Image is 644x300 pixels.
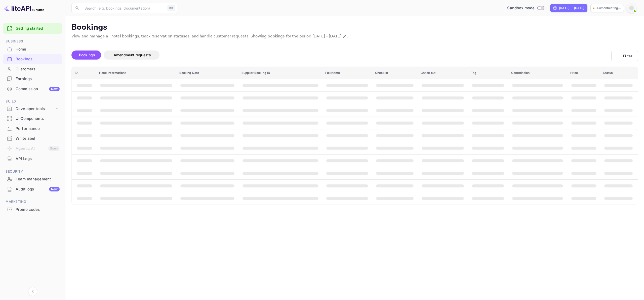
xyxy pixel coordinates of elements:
div: [DATE] — [DATE] [559,6,584,10]
a: Getting started [16,26,60,31]
div: Audit logs [16,186,60,192]
div: Earnings [3,74,62,84]
span: Marketing [3,199,62,205]
a: UI Components [3,114,62,123]
a: Home [3,44,62,54]
p: View and manage all hotel bookings, track reservation statuses, and handle customer requests. Sho... [71,33,638,39]
div: API Logs [16,156,60,162]
div: UI Components [3,114,62,124]
div: Developer tools [3,105,62,113]
a: Performance [3,124,62,133]
a: Promo codes [3,205,62,214]
div: Bookings [3,54,62,64]
div: Home [16,46,60,52]
button: Filter [611,51,638,61]
th: Hotel informations [96,67,176,79]
div: Customers [16,66,60,72]
th: Check out [418,67,468,79]
button: Collapse navigation [28,287,37,296]
th: ID [72,67,96,79]
span: Amendment requests [114,53,151,57]
a: Earnings [3,74,62,83]
div: account-settings tabs [71,51,611,60]
span: Bookings [79,53,95,57]
th: Commission [508,67,567,79]
span: Business [3,39,62,44]
th: Supplier Booking ID [238,67,323,79]
th: Status [600,67,638,79]
th: Tag [468,67,508,79]
a: Audit logsNew [3,184,62,194]
a: Whitelabel [3,134,62,143]
div: API Logs [3,154,62,164]
div: New [49,187,60,191]
div: New [49,87,60,91]
a: Team management [3,174,62,184]
div: Getting started [3,23,62,34]
div: Whitelabel [16,136,60,141]
div: Bookings [16,56,60,62]
div: UI Components [16,116,60,122]
div: Promo codes [3,205,62,215]
div: Developer tools [16,106,55,112]
a: Bookings [3,54,62,64]
th: Check in [372,67,418,79]
div: Performance [16,126,60,132]
img: LiteAPI logo [4,4,44,12]
th: Full Name [322,67,372,79]
th: Price [567,67,600,79]
p: Authenticating... [596,6,621,10]
input: Search (e.g. bookings, documentation) [82,3,166,13]
div: Earnings [16,76,60,82]
table: booking table [72,67,638,205]
div: Performance [3,124,62,134]
span: Security [3,169,62,174]
span: Build [3,99,62,104]
div: ⌘K [168,5,175,11]
span: [DATE] - [DATE] [312,34,341,39]
div: Switch to Production mode [505,5,546,11]
a: API Logs [3,154,62,163]
th: Booking Date [176,67,238,79]
a: Customers [3,64,62,74]
p: Bookings [71,22,638,32]
a: CommissionNew [3,84,62,93]
div: Commission [16,86,60,92]
div: Team management [16,176,60,182]
div: Promo codes [16,207,60,213]
button: Change date range [342,34,347,39]
span: Sandbox mode [507,5,535,11]
div: Whitelabel [3,134,62,143]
